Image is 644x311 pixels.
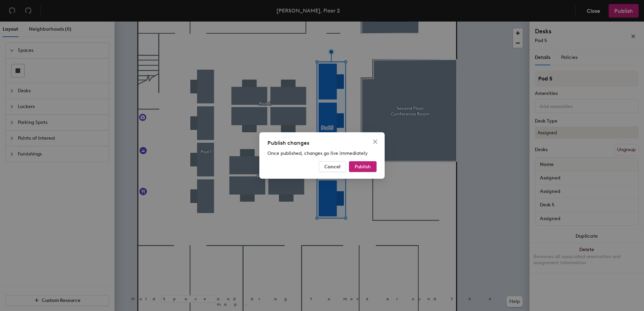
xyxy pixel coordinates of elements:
span: Publish [355,164,371,170]
span: Close [370,139,381,144]
span: Once published, changes go live immediately [267,150,368,156]
span: close [373,139,378,144]
div: Publish changes [267,139,377,147]
button: Publish [349,161,377,172]
button: Close [370,136,381,147]
span: Cancel [324,164,341,170]
button: Cancel [319,161,346,172]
